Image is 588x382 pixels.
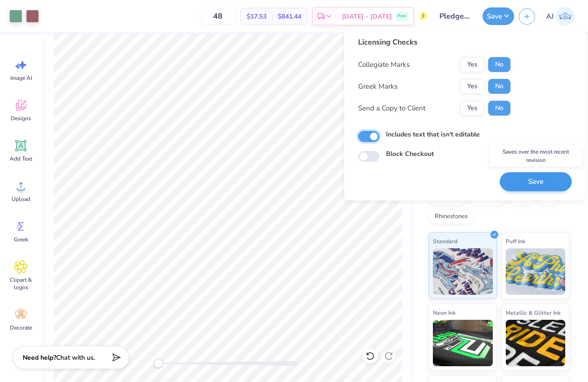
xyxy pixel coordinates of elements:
[358,103,425,114] div: Send a Copy to Client
[11,115,31,122] span: Designs
[358,37,510,48] div: Licensing Checks
[506,248,566,295] img: Puff Ink
[460,101,484,116] button: Yes
[12,195,30,203] span: Upload
[432,7,478,26] input: Untitled Design
[10,155,32,162] span: Add Text
[488,101,510,116] button: No
[10,324,32,331] span: Decorate
[6,276,36,291] span: Clipart & logos
[433,308,456,317] span: Neon Ink
[506,308,561,317] span: Metallic & Glitter Ink
[490,145,582,167] div: Saves over the most recent revision
[200,8,236,25] input: – –
[460,57,484,72] button: Yes
[488,79,510,94] button: No
[433,248,493,295] img: Standard
[460,79,484,94] button: Yes
[358,59,410,70] div: Collegiate Marks
[14,236,28,243] span: Greek
[56,353,95,362] span: Chat with us.
[429,210,474,224] div: Rhinestones
[342,12,392,21] span: [DATE] - [DATE]
[483,7,514,25] button: Save
[542,7,579,26] a: AJ
[506,320,566,366] img: Metallic & Glitter Ink
[278,12,301,21] span: $841.44
[154,359,163,368] div: Accessibility label
[10,74,32,82] span: Image AI
[433,236,457,246] span: Standard
[506,236,525,246] span: Puff Ink
[23,353,56,362] strong: Need help?
[386,129,480,139] label: Includes text that isn't editable
[500,172,572,191] button: Save
[488,57,510,72] button: No
[398,13,406,19] span: Free
[433,320,493,366] img: Neon Ink
[386,149,434,159] label: Block Checkout
[358,81,398,92] div: Greek Marks
[556,7,575,26] img: Armiel John Calzada
[546,11,554,22] span: AJ
[247,12,267,21] span: $17.53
